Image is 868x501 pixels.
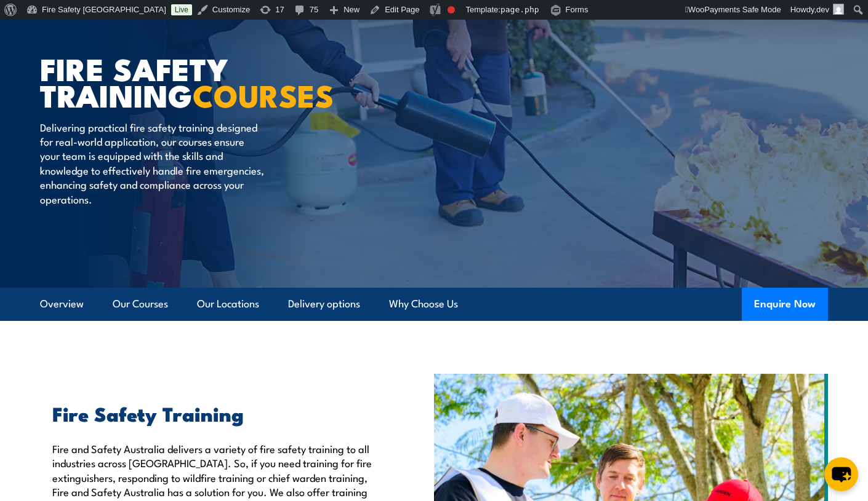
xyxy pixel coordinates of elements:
span: WooPayments Safe Mode [685,5,781,14]
a: Why Choose Us [389,288,458,320]
span: page.php [500,5,539,14]
span: dev [816,5,829,14]
button: chat-button [824,457,858,491]
a: Overview [40,288,84,320]
a: Our Locations [197,288,259,320]
a: Delivery options [288,288,360,320]
strong: COURSES [193,71,334,118]
h1: FIRE SAFETY TRAINING [40,55,344,108]
h2: Fire Safety Training [52,404,377,422]
a: Live [171,4,192,15]
div: Focus keyphrase not set [448,6,455,14]
button: Enquire Now [742,288,828,321]
p: Delivering practical fire safety training designed for real-world application, our courses ensure... [40,120,265,206]
a: Our Courses [113,288,168,320]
